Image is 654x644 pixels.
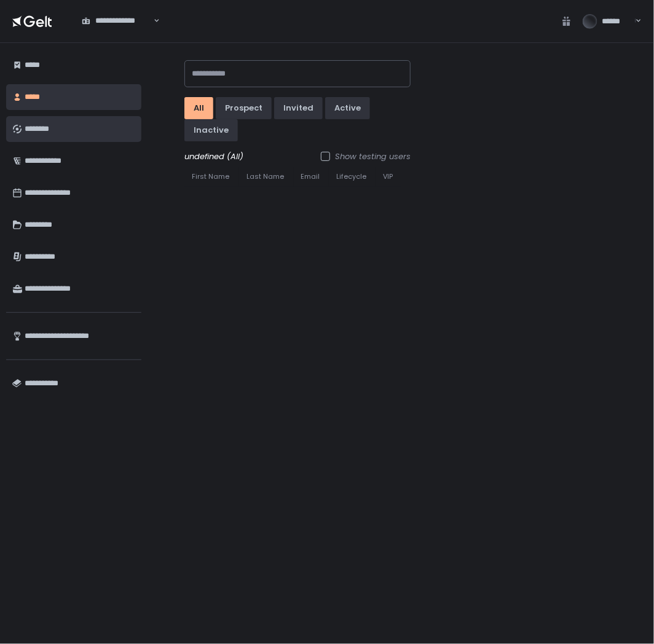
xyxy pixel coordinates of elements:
button: inactive [184,119,238,141]
span: Lifecycle [336,172,366,181]
button: All [184,97,213,119]
span: First Name [192,172,229,181]
button: invited [274,97,323,119]
input: Search for option [152,15,152,27]
div: invited [283,103,313,114]
button: prospect [216,97,272,119]
span: VIP [383,172,393,181]
div: inactive [194,125,229,136]
div: prospect [225,103,262,114]
button: active [325,97,370,119]
div: All [194,103,204,114]
div: Search for option [74,8,160,34]
span: Email [301,172,320,181]
div: undefined (All) [184,151,411,162]
div: active [334,103,361,114]
span: Last Name [246,172,284,181]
